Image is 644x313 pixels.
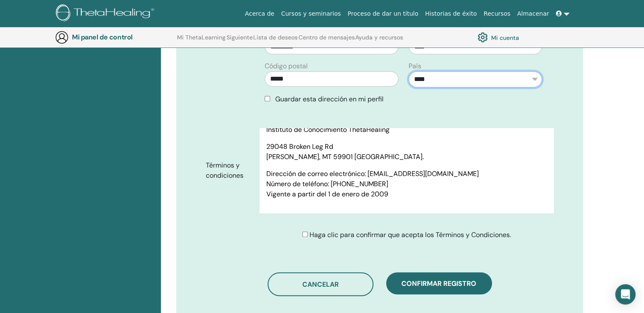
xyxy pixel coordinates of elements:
[355,34,403,41] font: Ayuda y recursos
[425,10,477,17] font: Historias de éxito
[401,279,476,288] font: Confirmar registro
[348,10,418,17] font: Proceso de dar un título
[386,272,492,294] button: Confirmar registro
[253,34,298,48] a: Lista de deseos
[422,6,480,22] a: Historias de éxito
[484,10,510,17] font: Recursos
[266,190,388,198] font: Vigente a partir del 1 de enero de 2009
[299,34,355,48] a: Centro de mensajes
[478,30,519,45] a: Mi cuenta
[355,34,403,48] a: Ayuda y recursos
[253,34,298,41] font: Lista de deseos
[478,30,488,45] img: cog.svg
[268,272,373,296] button: Cancelar
[299,34,355,41] font: Centro de mensajes
[72,33,133,42] font: Mi panel de control
[514,6,552,22] a: Almacenar
[517,10,549,17] font: Almacenar
[310,230,511,239] font: Haga clic para confirmar que acepta los Términos y Condiciones.
[266,169,479,178] font: Dirección de correo electrónico: [EMAIL_ADDRESS][DOMAIN_NAME]
[344,6,422,22] a: Proceso de dar un título
[275,95,384,103] font: Guardar esta dirección en mi perfil
[491,34,519,42] font: Mi cuenta
[177,34,226,41] font: Mi ThetaLearning
[278,6,344,22] a: Cursos y seminarios
[266,142,333,151] font: 29048 Broken Leg Rd
[227,34,253,48] a: Siguiente
[242,6,278,22] a: Acerca de
[56,4,157,23] img: logo.png
[302,280,339,289] font: Cancelar
[266,152,424,161] font: [PERSON_NAME], MT 59901 [GEOGRAPHIC_DATA].
[55,31,69,44] img: generic-user-icon.jpg
[245,10,274,17] font: Acerca de
[265,61,308,70] font: Código postal
[266,179,388,188] font: Número de teléfono: [PHONE_NUMBER]
[206,161,243,180] font: Términos y condiciones
[615,284,636,305] div: Open Intercom Messenger
[281,10,341,17] font: Cursos y seminarios
[480,6,514,22] a: Recursos
[227,34,253,41] font: Siguiente
[409,61,421,70] font: País
[266,125,390,134] font: Instituto de Conocimiento ThetaHealing
[177,34,226,48] a: Mi ThetaLearning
